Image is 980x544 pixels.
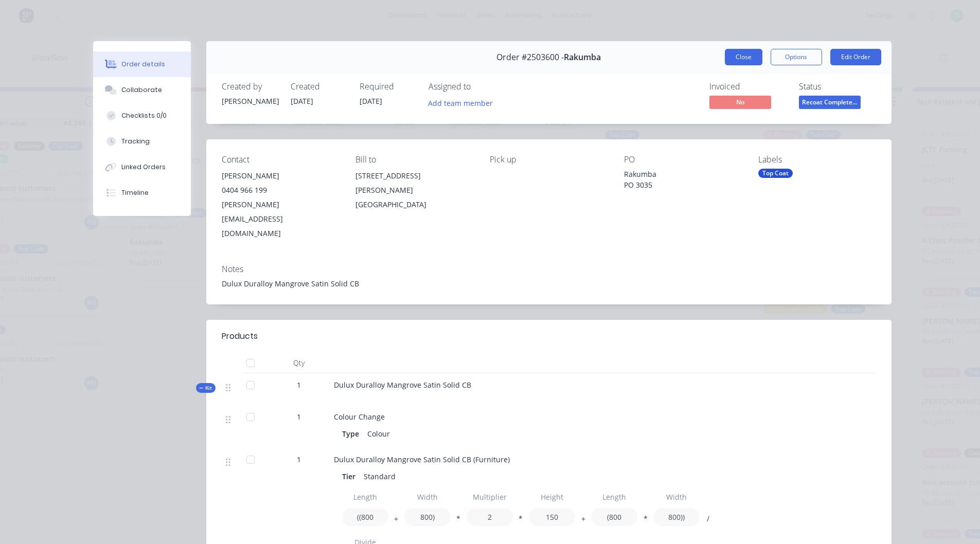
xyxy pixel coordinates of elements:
[578,517,589,524] button: +
[391,517,401,524] button: +
[93,180,191,206] button: Timeline
[291,96,313,106] span: [DATE]
[404,508,451,526] input: Value
[422,96,498,110] button: Add team member
[799,96,861,108] span: Recoat Complete...
[355,155,473,165] div: Bill to
[830,49,881,65] button: Edit Order
[334,455,510,464] span: Dulux Duralloy Mangrove Satin Solid CB (Furniture)
[703,517,713,524] button: /
[121,85,162,95] div: Collaborate
[93,129,191,154] button: Tracking
[490,155,608,165] div: Pick up
[222,197,340,241] div: [PERSON_NAME][EMAIL_ADDRESS][DOMAIN_NAME]
[222,264,876,274] div: Notes
[93,103,191,129] button: Checklists 0/0
[222,330,258,342] div: Products
[799,96,861,111] button: Recoat Complete...
[624,169,742,190] div: Rakumba PO 3035
[222,278,876,289] div: Dulux Duralloy Mangrove Satin Solid CB
[222,169,340,183] div: [PERSON_NAME]
[653,488,700,506] input: Label
[334,380,471,390] span: Dulux Duralloy Mangrove Satin Solid CB
[297,454,301,465] span: 1
[268,353,330,373] div: Qty
[121,137,150,146] div: Tracking
[121,188,149,197] div: Timeline
[297,379,301,390] span: 1
[529,508,575,526] input: Value
[355,169,473,197] div: [STREET_ADDRESS][PERSON_NAME]
[199,384,212,392] span: Kit
[342,426,363,441] div: Type
[291,82,347,92] div: Created
[429,82,531,92] div: Assigned to
[799,82,876,92] div: Status
[709,82,787,92] div: Invoiced
[404,488,451,506] input: Label
[758,169,793,178] div: Top Coat
[758,155,876,165] div: Labels
[121,162,166,172] div: Linked Orders
[222,96,278,106] div: [PERSON_NAME]
[342,488,388,506] input: Label
[591,508,637,526] input: Value
[360,82,416,92] div: Required
[771,49,822,65] button: Options
[467,508,513,526] input: Value
[355,197,473,212] div: [GEOGRAPHIC_DATA]
[342,469,360,484] div: Tier
[591,488,637,506] input: Label
[709,96,771,108] span: No
[725,49,762,65] button: Close
[653,508,700,526] input: Value
[93,154,191,180] button: Linked Orders
[222,183,340,197] div: 0404 966 199
[297,411,301,422] span: 1
[334,412,385,422] span: Colour Change
[624,155,742,165] div: PO
[121,60,165,69] div: Order details
[222,82,278,92] div: Created by
[429,96,498,110] button: Add team member
[93,51,191,77] button: Order details
[93,77,191,103] button: Collaborate
[222,155,340,165] div: Contact
[360,469,400,484] div: Standard
[496,52,564,62] span: Order #2503600 -
[196,383,216,393] div: Kit
[360,96,382,106] span: [DATE]
[564,52,601,62] span: Rakumba
[529,488,575,506] input: Label
[363,426,394,441] div: Colour
[121,111,167,120] div: Checklists 0/0
[222,169,340,241] div: [PERSON_NAME]0404 966 199[PERSON_NAME][EMAIL_ADDRESS][DOMAIN_NAME]
[467,488,513,506] input: Label
[355,169,473,212] div: [STREET_ADDRESS][PERSON_NAME][GEOGRAPHIC_DATA]
[342,508,388,526] input: Value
